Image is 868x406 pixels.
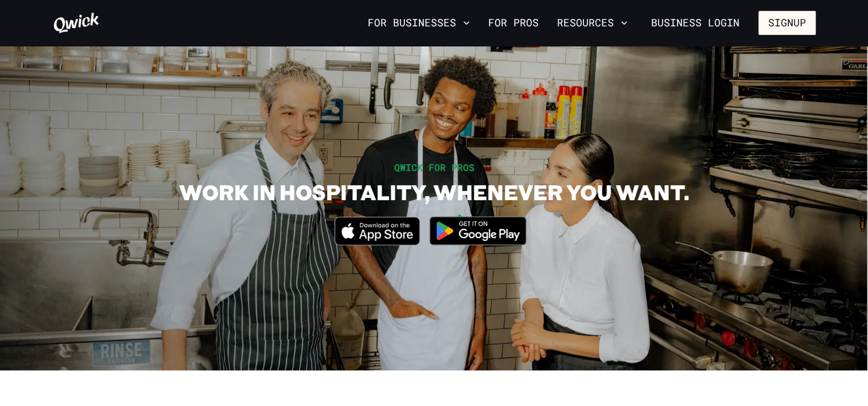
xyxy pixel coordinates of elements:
[179,179,689,205] h1: WORK IN HOSPITALITY, WHENEVER YOU WANT.
[758,11,816,35] button: Signup
[394,161,474,173] span: QWICK FOR PROS
[422,209,534,252] img: Get it on Google Play
[641,11,749,35] a: Business Login
[334,236,421,248] a: Download on the App Store
[363,13,474,33] button: For Businesses
[484,13,543,33] a: For Pros
[552,13,632,33] button: Resources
